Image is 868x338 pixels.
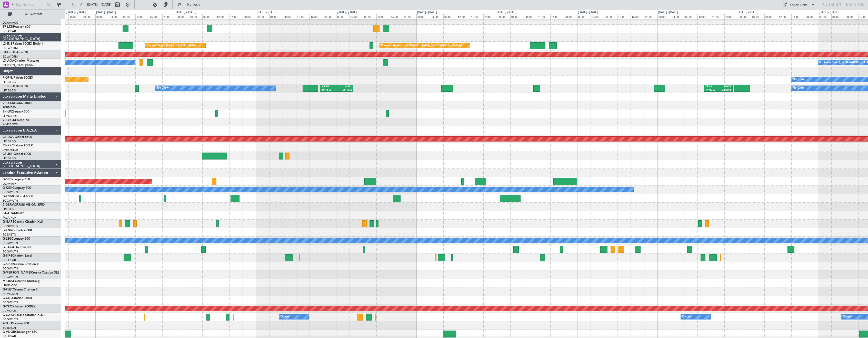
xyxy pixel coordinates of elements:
div: HEGN [322,85,337,89]
a: LFPB/LBG [3,156,16,160]
span: 2-TIJL [3,322,11,325]
a: EDLW/DTM [3,55,18,59]
a: LFPB/LBG [3,89,16,92]
a: LX-AOACitation Mustang [3,59,39,62]
div: [DATE] - [DATE] [497,10,517,15]
div: 12:00 [135,14,149,19]
div: 20:00 [483,14,497,19]
a: G-FOMOGlobal 6000 [3,195,33,198]
span: 9H-LPZ [3,110,13,113]
a: G-LEGCLegacy 600 [3,237,30,240]
div: 04:00 [751,14,764,19]
div: 00:00 [336,14,350,19]
a: EGLF/FAB [3,258,16,262]
a: EGGW/LTN [3,250,18,254]
div: Owner [281,313,289,321]
a: 2-TIJLPhenom 300 [3,322,29,325]
div: 20:00 [724,14,738,19]
span: G-CIEL [3,297,12,300]
a: LFMD/CEQ [3,114,17,118]
a: G-CIELCitation Excel [3,297,32,300]
div: [DATE] - [DATE] [658,10,678,15]
a: F-GPNJFalcon 900EX [3,76,33,79]
a: LX-INBFalcon 900EX EASy II [3,42,43,45]
a: EGGW/LTN [3,190,18,194]
a: G-GAALCessna Citation XLS+ [3,314,45,317]
a: 9H-LPZLegacy 500 [3,110,29,113]
a: EGGW/LTN [3,199,18,203]
div: 16:00 [310,14,323,19]
div: 12:00 [778,14,791,19]
a: 2-DBRVCIRRUS VISION SF50 [3,203,45,206]
a: EGSS/STN [3,233,16,237]
div: 16:00 [470,14,483,19]
a: LX-GBHFalcon 7X [3,51,28,54]
a: LGAV/ATH [3,182,16,186]
div: 08:00 [604,14,617,19]
a: EGNR/CEG [3,224,18,228]
a: EGLF/FAB [3,29,16,33]
div: 00:00 [577,14,591,19]
div: 00:00 [256,14,269,19]
div: 00:00 [95,14,109,19]
div: Planned Maint [GEOGRAPHIC_DATA] ([GEOGRAPHIC_DATA]) [381,42,462,50]
a: EGGW/LTN [3,317,18,321]
span: 9H-VSLK [3,119,15,122]
div: [DATE] - [DATE] [257,10,276,15]
a: DGAA/ACC [3,21,18,25]
a: G-YFOXFalcon 2000EX [3,305,36,308]
span: G-FJET [3,288,13,291]
div: 20:00 [243,14,256,19]
span: CS-JHH [3,153,14,156]
div: [DATE] - [DATE] [176,10,196,15]
div: 08:00 [764,14,778,19]
div: 04:00 [269,14,283,19]
div: 22:30 Z [718,88,731,92]
span: LX-INB [3,42,13,45]
a: P4-AUAMD-87 [3,212,24,215]
div: UGTB [718,85,731,89]
a: EGMC/SEN [3,292,18,296]
div: Owner [682,313,691,321]
a: T7-LZZIPraetor 600 [3,25,30,29]
a: EGGW/LTN [3,275,18,279]
span: G-SPCY [3,178,14,181]
div: 04:00 [109,14,122,19]
div: 08:00 [202,14,216,19]
span: G-GARE [3,220,14,223]
button: Refresh [175,1,206,9]
button: All Aircraft [6,10,56,18]
div: 12:00 [216,14,229,19]
div: 16:00 [390,14,403,19]
a: [PERSON_NAME]/QSA [3,63,33,67]
div: [DATE] - [DATE] [739,10,758,15]
div: Planned Maint [GEOGRAPHIC_DATA] [147,42,196,50]
div: 00:00 [416,14,430,19]
div: No Crew [157,84,169,92]
a: EGGW/LTN [3,301,18,304]
div: 20:00 [644,14,657,19]
a: G-[PERSON_NAME]Cessna Citation XLS [3,271,59,274]
span: G-GAAL [3,314,14,317]
button: Quick Links [780,1,818,9]
div: 12:00 [296,14,310,19]
span: G-YFOX [3,305,14,308]
div: 20:00 [82,14,95,19]
span: F-GPNJ [3,76,14,79]
div: 16:00 [791,14,805,19]
a: G-SPURCessna Citation II [3,263,38,266]
a: FALA/HLA [3,216,16,220]
div: [DATE] - [DATE] [66,10,86,15]
div: 12:00 [697,14,711,19]
div: 08:00 [363,14,376,19]
div: 16:00 [149,14,162,19]
a: G-GARECessna Citation XLS+ [3,220,45,223]
span: LX-GBH [3,51,14,54]
a: LFPB/LBG [3,80,16,84]
div: [DATE] - [DATE] [96,10,116,15]
span: G-ENRG [3,229,15,232]
span: G-FOMO [3,195,16,198]
div: 20:00 [564,14,577,19]
span: G-JAGA [3,246,14,249]
div: 12:00 [376,14,390,19]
